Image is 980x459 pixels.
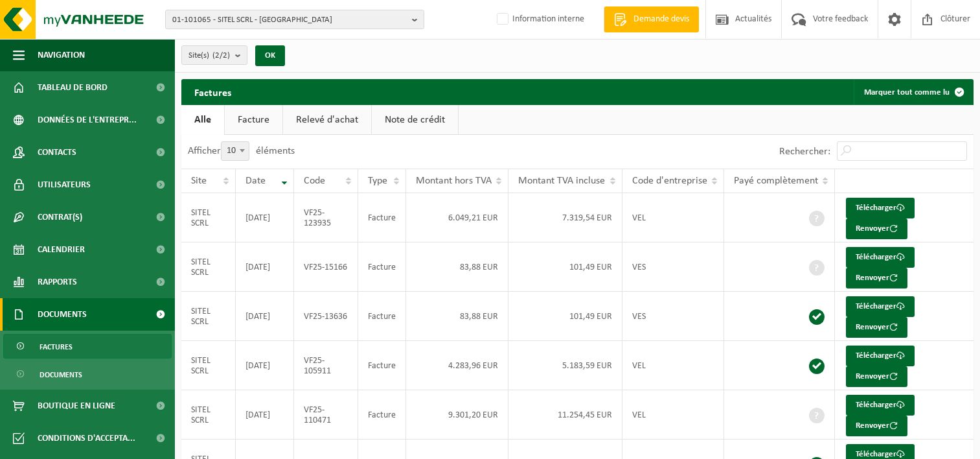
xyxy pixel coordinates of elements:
[294,193,358,242] td: VF25-123935
[734,176,818,186] span: Payé complètement
[372,105,458,135] a: Note de crédit
[40,335,73,359] span: Factures
[236,292,294,341] td: [DATE]
[181,193,236,242] td: SITEL SCRL
[508,193,622,242] td: 7.319,54 EUR
[846,268,907,288] button: Renvoyer
[630,13,692,26] span: Demande devis
[518,176,605,186] span: Montant TVA incluse
[38,201,82,233] span: Contrat(s)
[38,422,135,454] span: Conditions d'accepta...
[181,242,236,292] td: SITEL SCRL
[508,242,622,292] td: 101,49 EUR
[846,296,915,317] a: Télécharger
[38,169,91,201] span: Utilisateurs
[846,366,907,387] button: Renvoyer
[846,247,915,268] a: Télécharger
[622,390,724,440] td: VEL
[181,390,236,440] td: SITEL SCRL
[846,317,907,338] button: Renvoyer
[358,193,406,242] td: Facture
[622,242,724,292] td: VES
[508,341,622,390] td: 5.183,59 EUR
[212,51,230,60] count: (2/2)
[622,341,724,390] td: VEL
[38,233,85,266] span: Calendrier
[38,266,77,298] span: Rapports
[622,292,724,341] td: VES
[191,176,207,186] span: Site
[181,45,247,65] button: Site(s)(2/2)
[632,176,707,186] span: Code d'entreprise
[779,147,830,157] label: Rechercher:
[846,416,907,436] button: Renvoyer
[294,390,358,440] td: VF25-110471
[38,39,85,71] span: Navigation
[172,10,407,30] span: 01-101065 - SITEL SCRL - [GEOGRAPHIC_DATA]
[406,193,509,242] td: 6.049,21 EUR
[294,242,358,292] td: VF25-15166
[358,292,406,341] td: Facture
[406,390,509,440] td: 9.301,20 EUR
[406,292,509,341] td: 83,88 EUR
[622,193,724,242] td: VEL
[846,346,915,366] a: Télécharger
[368,176,387,186] span: Type
[188,46,230,65] span: Site(s)
[236,193,294,242] td: [DATE]
[188,146,295,156] label: Afficher éléments
[846,218,907,239] button: Renvoyer
[222,142,249,160] span: 10
[181,292,236,341] td: SITEL SCRL
[236,242,294,292] td: [DATE]
[236,390,294,440] td: [DATE]
[3,362,172,386] a: Documents
[304,176,325,186] span: Code
[406,341,509,390] td: 4.283,96 EUR
[508,292,622,341] td: 101,49 EUR
[3,334,172,359] a: Factures
[38,298,87,331] span: Documents
[846,395,915,416] a: Télécharger
[38,71,108,104] span: Tableau de bord
[406,242,509,292] td: 83,88 EUR
[165,10,424,29] button: 01-101065 - SITEL SCRL - [GEOGRAPHIC_DATA]
[294,341,358,390] td: VF25-105911
[416,176,492,186] span: Montant hors TVA
[854,79,972,105] button: Marquer tout comme lu
[38,136,76,169] span: Contacts
[358,390,406,440] td: Facture
[236,341,294,390] td: [DATE]
[294,292,358,341] td: VF25-13636
[846,198,915,218] a: Télécharger
[358,341,406,390] td: Facture
[494,10,584,29] label: Information interne
[255,45,285,66] button: OK
[38,104,137,136] span: Données de l'entrepr...
[181,105,224,135] a: Alle
[358,242,406,292] td: Facture
[225,105,282,135] a: Facture
[181,79,244,104] h2: Factures
[221,141,249,161] span: 10
[283,105,371,135] a: Relevé d'achat
[40,362,82,387] span: Documents
[245,176,266,186] span: Date
[508,390,622,440] td: 11.254,45 EUR
[181,341,236,390] td: SITEL SCRL
[38,390,115,422] span: Boutique en ligne
[604,6,699,32] a: Demande devis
